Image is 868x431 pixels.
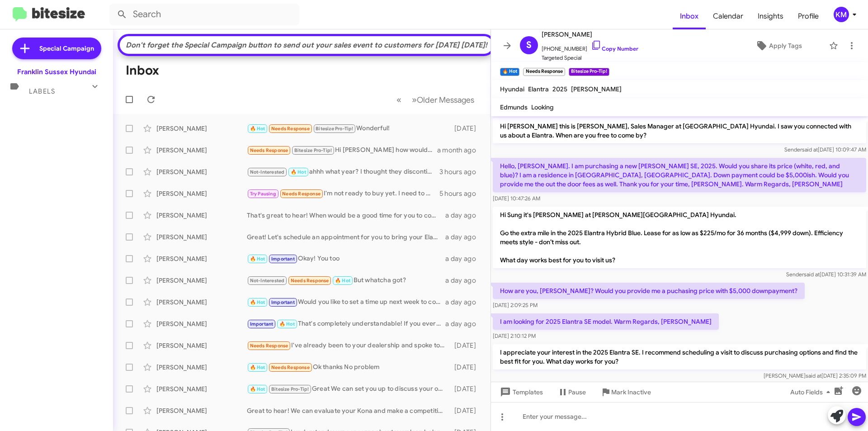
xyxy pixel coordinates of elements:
div: [PERSON_NAME] [156,341,247,350]
h1: Inbox [126,63,159,78]
div: [PERSON_NAME] [156,124,247,133]
span: Older Messages [417,95,474,105]
button: Pause [550,384,593,400]
span: Try Pausing [250,191,276,197]
p: Hi Sung it's [PERSON_NAME] at [PERSON_NAME][GEOGRAPHIC_DATA] Hyundai. Go the extra mile in the 20... [493,207,866,268]
small: Needs Response [523,68,565,76]
div: a day ago [445,276,483,285]
small: Bitesize Pro-Tip! [569,68,609,76]
span: S [526,38,532,52]
span: Special Campaign [39,44,94,53]
div: a day ago [445,319,483,328]
a: Insights [750,3,791,29]
div: I've already been to your dealership and spoke to [PERSON_NAME] [247,341,450,351]
span: Needs Response [250,147,288,153]
a: Calendar [706,3,750,29]
span: Needs Response [250,343,288,349]
span: [DATE] 2:09:25 PM [493,302,538,308]
div: Great We can set you up to discuss your options when you come in for service. Just reach out and ... [247,384,450,394]
span: [PERSON_NAME] [542,29,638,40]
span: [DATE] 10:47:26 AM [493,195,540,202]
span: Edmunds [500,103,528,111]
span: said at [804,271,820,278]
div: Wonderful! [247,123,450,134]
button: Next [406,90,480,109]
div: [PERSON_NAME] [156,406,247,415]
div: a day ago [445,298,483,307]
div: That's completely understandable! If you ever reconsider or want to chat in the future, feel free... [247,319,445,329]
div: a day ago [445,232,483,242]
div: Okay! You too [247,254,445,264]
span: Needs Response [282,191,321,197]
span: Important [271,256,295,262]
div: I'm not ready to buy yet. I need to wait for my divorce to be finalized [247,189,439,199]
span: Templates [498,384,543,400]
span: 🔥 Hot [250,365,265,370]
span: Targeted Special [542,53,638,62]
button: Apply Tags [732,38,825,54]
div: Would you like to set a time up next week to come check it out. After the 13th since thats when i... [247,297,445,308]
div: [PERSON_NAME] [156,319,247,328]
a: Inbox [673,3,706,29]
span: Apply Tags [769,38,802,54]
div: [PERSON_NAME] [156,189,247,198]
span: Needs Response [271,126,310,132]
span: Not-Interested [250,169,285,175]
button: KM [826,7,858,22]
div: [PERSON_NAME] [156,254,247,263]
div: 5 hours ago [439,189,483,198]
div: KM [834,7,849,22]
button: Templates [491,384,550,400]
span: Elantra [528,85,549,93]
div: Great to hear! We can evaluate your Kona and make a competitive offer. Let’s schedule a time for ... [247,406,450,415]
span: Sender [DATE] 10:09:47 AM [784,146,866,153]
div: That's great to hear! When would be a good time for you to come by and discuss the sale of your T... [247,211,445,220]
span: 🔥 Hot [250,126,265,132]
button: Previous [391,90,407,109]
span: Bitesize Pro-Tip! [271,386,309,392]
span: 🔥 Hot [250,386,265,392]
span: said at [802,146,818,153]
span: Important [271,299,295,305]
a: Profile [791,3,826,29]
div: a day ago [445,254,483,263]
small: 🔥 Hot [500,68,519,76]
span: Sender [DATE] 10:31:39 AM [786,271,866,278]
div: [DATE] [450,384,483,393]
span: Important [250,321,274,327]
span: 🔥 Hot [250,256,265,262]
div: [PERSON_NAME] [156,146,247,155]
span: Pause [568,384,586,400]
span: Bitesize Pro-Tip! [294,147,332,153]
p: I appreciate your interest in the 2025 Elantra SE. I recommend scheduling a visit to discuss purc... [493,344,866,369]
a: Special Campaign [12,38,101,59]
span: [DATE] 2:10:12 PM [493,332,536,339]
div: [PERSON_NAME] [156,167,247,176]
div: [PERSON_NAME] [156,276,247,285]
span: said at [806,372,821,379]
div: [PERSON_NAME] [156,384,247,393]
span: Needs Response [291,278,329,284]
span: Hyundai [500,85,524,93]
span: Labels [29,87,55,95]
div: [PERSON_NAME] [156,298,247,307]
div: Ok thanks No problem [247,362,450,373]
div: But whatcha got? [247,275,445,286]
p: Hello, [PERSON_NAME]. I am purchasing a new [PERSON_NAME] SE, 2025. Would you share its price (wh... [493,158,866,192]
div: Great! Let's schedule an appointment for you to bring your Elantra in and discuss the details. Wh... [247,232,445,242]
div: a month ago [437,146,483,155]
div: [PERSON_NAME] [156,232,247,242]
div: [DATE] [450,124,483,133]
p: How are you, [PERSON_NAME]? Would you provide me a puchasing price with $5,000 downpayment? [493,283,805,299]
a: Copy Number [591,45,638,52]
span: Not-Interested [250,278,285,284]
div: [PERSON_NAME] [156,211,247,220]
span: 🔥 Hot [291,169,306,175]
span: [PERSON_NAME] [571,85,622,93]
span: 🔥 Hot [279,321,295,327]
span: Auto Fields [790,384,834,400]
